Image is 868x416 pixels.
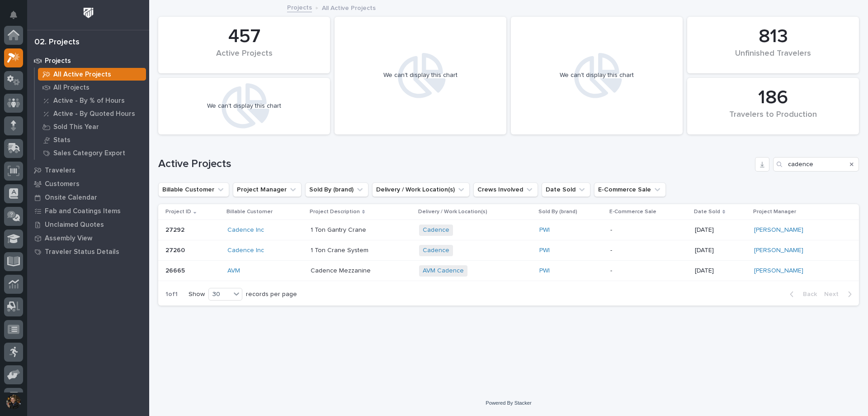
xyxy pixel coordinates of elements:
[158,240,859,261] tr: 2726027260 Cadence Inc 1 Ton Crane SystemCadence PWI -[DATE][PERSON_NAME]
[372,182,470,197] button: Delivery / Work Location(s)
[174,49,315,68] div: Active Projects
[11,11,23,25] div: Notifications
[45,194,97,202] p: Onsite Calendar
[783,290,821,298] button: Back
[27,191,149,204] a: Onsite Calendar
[694,207,720,217] p: Date Sold
[189,291,205,298] p: Show
[695,226,747,234] p: [DATE]
[773,157,859,172] input: Search
[45,207,121,215] p: Fab and Coatings Items
[824,290,844,298] span: Next
[53,123,99,131] p: Sold This Year
[207,102,281,110] div: We can't display this chart
[473,182,538,197] button: Crews Involved
[754,226,803,234] a: [PERSON_NAME]
[45,248,119,256] p: Traveler Status Details
[695,247,747,254] p: [DATE]
[246,291,297,298] p: records per page
[35,81,149,94] a: All Projects
[53,110,135,118] p: Active - By Quoted Hours
[310,207,360,217] p: Project Description
[226,207,273,217] p: Billable Customer
[158,182,229,197] button: Billable Customer
[53,97,125,105] p: Active - By % of Hours
[227,226,264,234] a: Cadence Inc
[610,267,688,275] p: -
[80,5,97,21] img: Workspace Logo
[35,68,149,81] a: All Active Projects
[311,267,412,275] p: Cadence Mezzanine
[227,267,240,275] a: AVM
[753,207,796,217] p: Project Manager
[209,290,231,299] div: 30
[35,94,149,107] a: Active - By % of Hours
[383,72,458,79] div: We can't display this chart
[158,283,185,306] p: 1 of 1
[158,220,859,240] tr: 2729227292 Cadence Inc 1 Ton Gantry CraneCadence PWI -[DATE][PERSON_NAME]
[542,182,590,197] button: Date Sold
[35,134,149,146] a: Stats
[34,38,80,48] div: 02. Projects
[539,226,550,234] a: PWI
[305,182,368,197] button: Sold By (brand)
[539,247,550,254] a: PWI
[53,71,111,79] p: All Active Projects
[53,136,71,144] p: Stats
[35,120,149,133] a: Sold This Year
[53,84,90,92] p: All Projects
[53,149,125,158] p: Sales Category Export
[703,86,844,109] div: 186
[322,2,376,12] p: All Active Projects
[4,392,23,411] button: users-avatar
[486,400,531,406] a: Powered By Stacker
[695,267,747,275] p: [DATE]
[165,207,191,217] p: Project ID
[45,57,71,65] p: Projects
[27,245,149,258] a: Traveler Status Details
[165,225,186,234] p: 27292
[703,49,844,68] div: Unfinished Travelers
[27,177,149,191] a: Customers
[227,247,264,254] a: Cadence Inc
[538,207,577,217] p: Sold By (brand)
[174,25,315,48] div: 457
[233,182,302,197] button: Project Manager
[418,207,487,217] p: Delivery / Work Location(s)
[311,226,412,234] p: 1 Ton Gantry Crane
[35,107,149,120] a: Active - By Quoted Hours
[703,25,844,48] div: 813
[27,218,149,231] a: Unclaimed Quotes
[594,182,666,197] button: E-Commerce Sale
[423,226,449,234] a: Cadence
[797,290,817,298] span: Back
[754,267,803,275] a: [PERSON_NAME]
[45,180,80,188] p: Customers
[35,147,149,159] a: Sales Category Export
[539,267,550,275] a: PWI
[560,72,634,79] div: We can't display this chart
[27,54,149,67] a: Projects
[423,247,449,254] a: Cadence
[158,158,751,171] h1: Active Projects
[45,167,75,175] p: Travelers
[27,204,149,218] a: Fab and Coatings Items
[158,261,859,281] tr: 2666526665 AVM Cadence MezzanineAVM Cadence PWI -[DATE][PERSON_NAME]
[165,265,187,275] p: 26665
[311,247,412,254] p: 1 Ton Crane System
[4,5,23,24] button: Notifications
[27,163,149,177] a: Travelers
[703,110,844,129] div: Travelers to Production
[609,207,656,217] p: E-Commerce Sale
[754,247,803,254] a: [PERSON_NAME]
[45,234,92,243] p: Assembly View
[27,231,149,245] a: Assembly View
[423,267,464,275] a: AVM Cadence
[287,2,312,12] a: Projects
[610,226,688,234] p: -
[45,221,104,229] p: Unclaimed Quotes
[165,245,187,254] p: 27260
[821,290,859,298] button: Next
[610,247,688,254] p: -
